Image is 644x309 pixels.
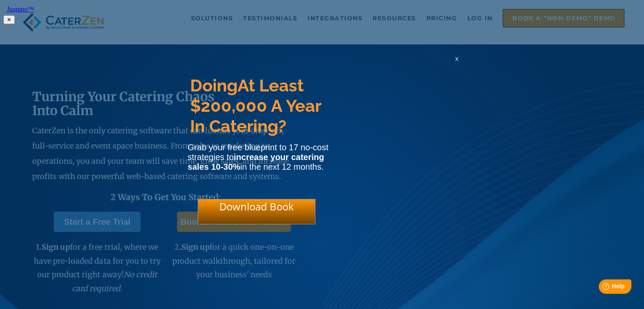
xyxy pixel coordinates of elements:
span: Download Book [219,199,294,213]
strong: increase your catering sales 10-30% [188,152,324,171]
button: ✕ [3,15,15,24]
span: Doing [190,75,238,95]
span: x [455,55,459,63]
div: x [450,55,464,72]
span: At Least $200,000 A Year In Catering? [190,75,321,136]
span: Grab your free blueprint to 17 no-cost strategies to in the next 12 months. [188,143,328,171]
div: Download Book [198,199,315,224]
iframe: Help widget launcher [569,276,635,300]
